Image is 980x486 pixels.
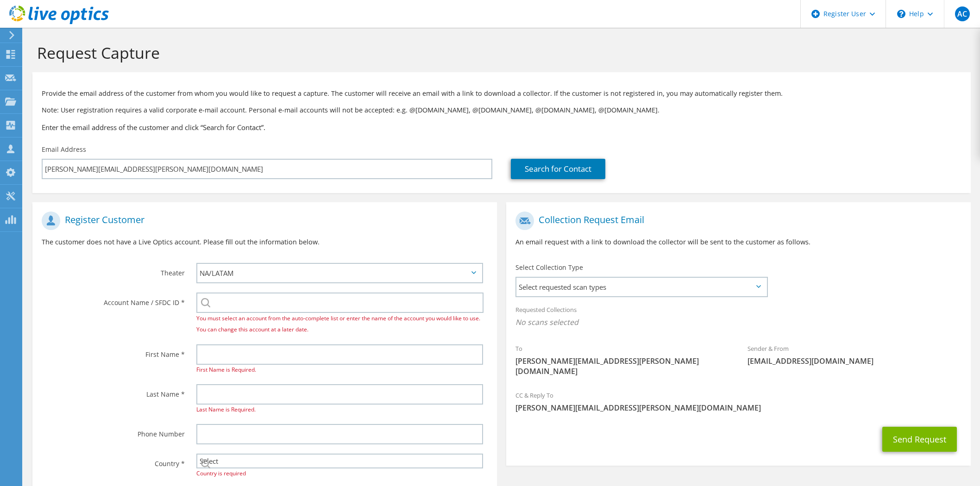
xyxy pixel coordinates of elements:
div: CC & Reply To [506,386,971,417]
label: Account Name / SFDC ID * [42,293,185,307]
span: AC [955,6,970,21]
h1: Collection Request Email [515,212,957,230]
span: [PERSON_NAME][EMAIL_ADDRESS][PERSON_NAME][DOMAIN_NAME] [515,403,961,413]
div: Sender & From [738,339,970,371]
label: Phone Number [42,424,185,439]
label: Email Address [42,145,86,154]
h1: Register Customer [42,212,483,230]
span: No scans selected [515,317,961,327]
span: [PERSON_NAME][EMAIL_ADDRESS][PERSON_NAME][DOMAIN_NAME] [515,356,729,376]
button: Send Request [882,427,957,452]
svg: \n [897,10,905,18]
label: Theater [42,263,185,278]
div: Requested Collections [506,300,971,334]
p: An email request with a link to download the collector will be sent to the customer as follows. [515,237,961,247]
span: First Name is Required. [196,366,256,374]
span: [EMAIL_ADDRESS][DOMAIN_NAME] [748,356,961,366]
h1: Request Capture [37,43,961,62]
span: Last Name is Required. [196,405,256,413]
p: Provide the email address of the customer from whom you would like to request a capture. The cust... [42,88,961,99]
label: First Name * [42,344,185,359]
h3: Enter the email address of the customer and click “Search for Contact”. [42,122,961,132]
span: You must select an account from the auto-complete list or enter the name of the account you would... [196,314,480,333]
div: To [506,339,738,381]
span: Country is required [196,469,246,477]
label: Last Name * [42,384,185,399]
a: Search for Contact [511,159,605,179]
span: Select requested scan types [516,278,766,296]
label: Select Collection Type [515,263,583,272]
p: Note: User registration requires a valid corporate e-mail account. Personal e-mail accounts will ... [42,105,961,115]
label: Country * [42,454,185,468]
p: The customer does not have a Live Optics account. Please fill out the information below. [42,237,488,247]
